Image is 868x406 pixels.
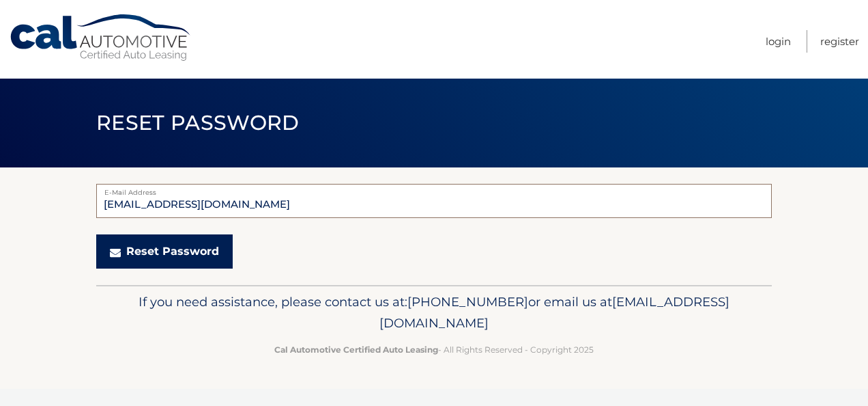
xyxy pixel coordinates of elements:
[96,110,299,135] span: Reset Password
[766,30,791,53] a: Login
[105,291,763,335] p: If you need assistance, please contact us at: or email us at
[96,184,772,218] input: E-Mail Address
[96,234,233,269] button: Reset Password
[274,344,438,355] strong: Cal Automotive Certified Auto Leasing
[105,342,763,357] p: - All Rights Reserved - Copyright 2025
[96,184,772,195] label: E-Mail Address
[407,294,528,310] span: [PHONE_NUMBER]
[820,30,859,53] a: Register
[9,14,193,62] a: Cal Automotive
